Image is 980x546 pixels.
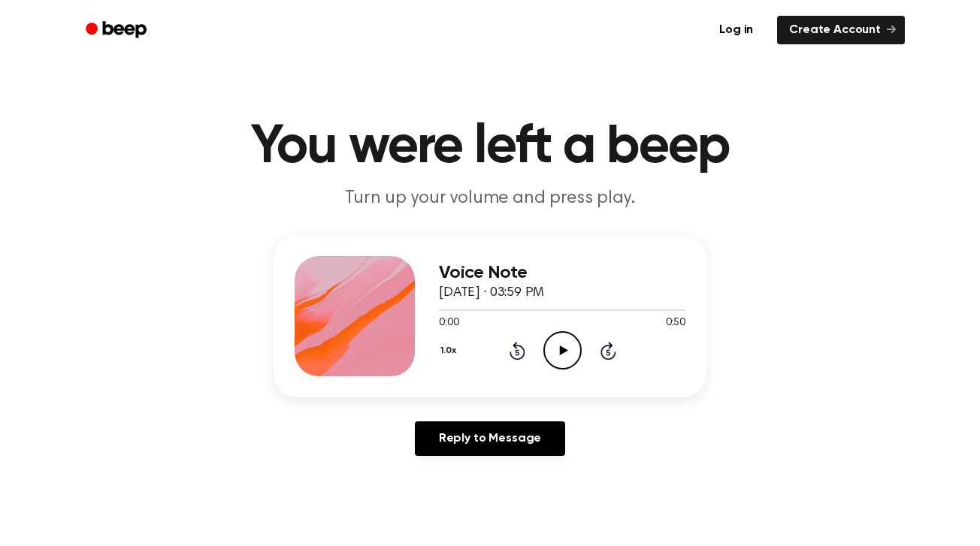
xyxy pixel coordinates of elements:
[201,186,779,211] p: Turn up your volume and press play.
[439,338,461,363] button: 1.0x
[439,286,544,300] span: [DATE] · 03:59 PM
[439,315,458,331] span: 0:00
[704,13,768,47] a: Log in
[105,120,875,174] h1: You were left a beep
[415,421,565,456] a: Reply to Message
[75,16,160,45] a: Beep
[666,315,685,331] span: 0:50
[439,263,685,283] h3: Voice Note
[777,16,905,44] a: Create Account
